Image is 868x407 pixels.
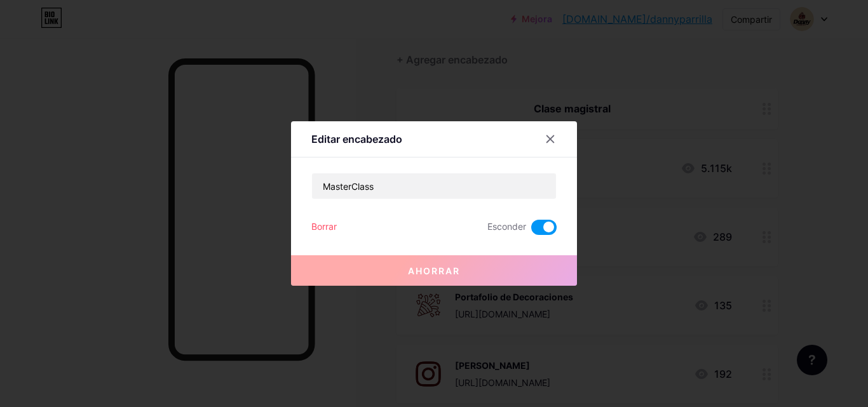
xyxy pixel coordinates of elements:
font: Ahorrar [408,265,460,276]
font: Esconder [487,221,526,232]
font: Borrar [311,221,337,232]
input: Título [312,173,556,199]
button: Ahorrar [291,255,577,286]
font: Editar encabezado [311,133,402,145]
